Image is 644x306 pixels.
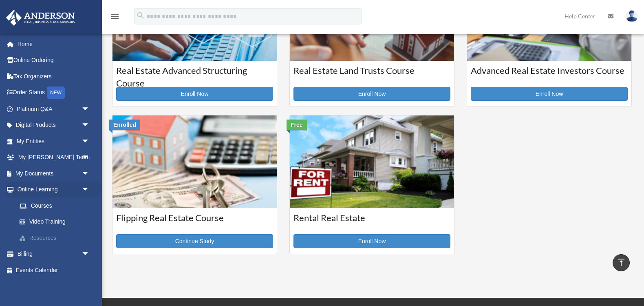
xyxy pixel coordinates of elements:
[6,84,102,101] a: Order StatusNEW
[287,120,307,130] div: Free
[471,87,628,101] a: Enroll Now
[11,230,102,246] a: Resources
[6,117,102,133] a: Digital Productsarrow_drop_down
[82,101,98,118] span: arrow_drop_down
[11,214,102,230] a: Video Training
[471,64,628,85] h3: Advanced Real Estate Investors Course
[109,120,140,130] div: Enrolled
[4,10,77,26] img: Anderson Advisors Platinum Portal
[626,10,638,22] img: User Pic
[6,68,102,84] a: Tax Organizers
[47,86,65,99] div: NEW
[82,117,98,134] span: arrow_drop_down
[293,87,450,101] a: Enroll Now
[6,101,102,117] a: Platinum Q&Aarrow_drop_down
[6,133,102,149] a: My Entitiesarrow_drop_down
[116,87,273,101] a: Enroll Now
[293,212,450,232] h3: Rental Real Estate
[82,182,98,198] span: arrow_drop_down
[613,254,630,271] a: vertical_align_top
[116,212,273,232] h3: Flipping Real Estate Course
[6,165,102,182] a: My Documentsarrow_drop_down
[110,11,120,21] i: menu
[616,257,626,267] i: vertical_align_top
[82,246,98,263] span: arrow_drop_down
[6,36,102,52] a: Home
[116,234,273,248] a: Continue Study
[136,11,145,20] i: search
[6,262,102,278] a: Events Calendar
[6,182,102,198] a: Online Learningarrow_drop_down
[293,64,450,85] h3: Real Estate Land Trusts Course
[116,64,273,85] h3: Real Estate Advanced Structuring Course
[6,246,102,262] a: Billingarrow_drop_down
[11,197,98,214] a: Courses
[82,133,98,150] span: arrow_drop_down
[110,14,120,21] a: menu
[82,165,98,182] span: arrow_drop_down
[82,149,98,166] span: arrow_drop_down
[293,234,450,248] a: Enroll Now
[6,52,102,69] a: Online Ordering
[6,149,102,166] a: My [PERSON_NAME] Teamarrow_drop_down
